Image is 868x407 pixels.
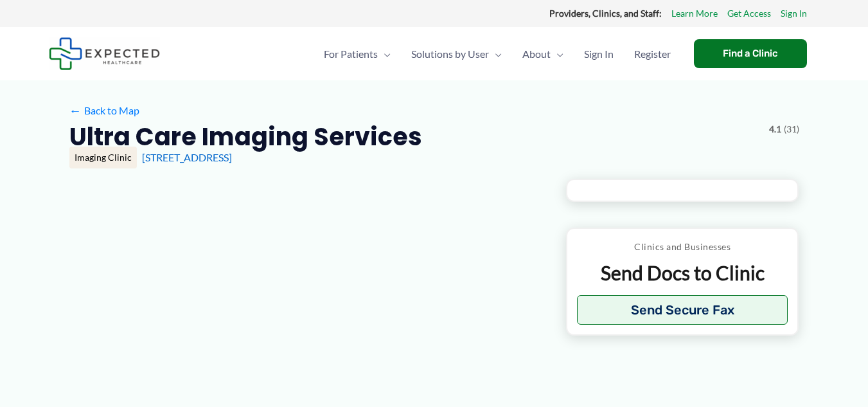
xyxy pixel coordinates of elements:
a: Sign In [574,32,624,77]
span: Register [634,32,671,77]
strong: Providers, Clinics, and Staff: [549,8,662,19]
span: Solutions by User [411,32,489,77]
a: Find a Clinic [694,39,807,68]
p: Send Docs to Clinic [577,260,788,285]
span: ← [69,104,82,116]
a: For PatientsMenu Toggle [314,32,401,77]
img: Expected Healthcare Logo - side, dark font, small [49,37,160,70]
a: ←Back to Map [69,101,139,120]
a: [STREET_ADDRESS] [142,151,232,163]
span: Menu Toggle [378,32,391,77]
button: Send Secure Fax [577,295,788,325]
span: Menu Toggle [489,32,502,77]
div: Imaging Clinic [69,147,137,168]
a: Register [624,32,681,77]
a: Solutions by UserMenu Toggle [401,32,512,77]
a: Sign In [781,5,807,22]
span: Menu Toggle [551,32,563,77]
a: Get Access [727,5,771,22]
span: Sign In [584,32,614,77]
a: AboutMenu Toggle [512,32,574,77]
a: Learn More [671,5,718,22]
nav: Primary Site Navigation [314,32,681,77]
h2: Ultra Care Imaging Services [69,121,422,152]
span: About [522,32,551,77]
p: Clinics and Businesses [577,239,788,255]
span: (31) [784,121,799,138]
span: For Patients [324,32,378,77]
span: 4.1 [769,121,781,138]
